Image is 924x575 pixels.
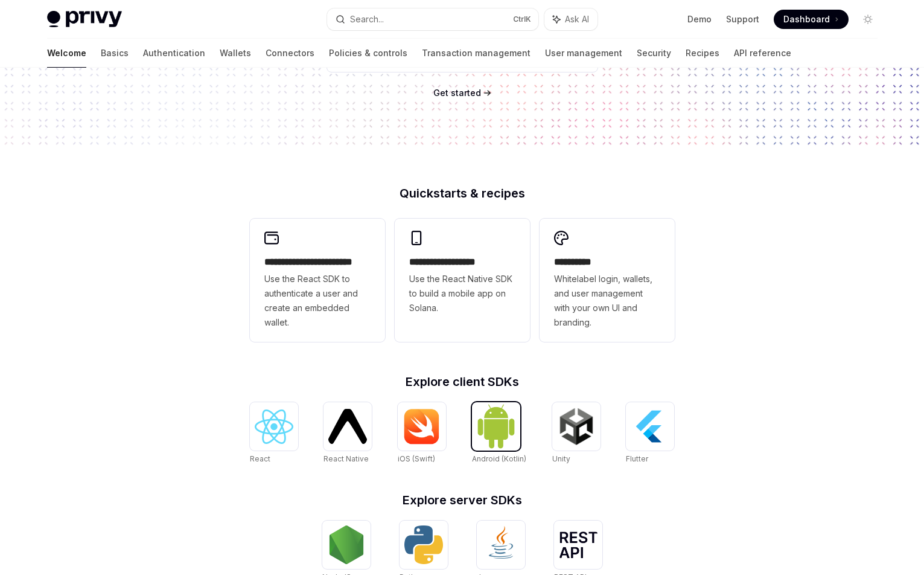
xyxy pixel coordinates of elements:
[734,39,791,68] a: API reference
[409,272,515,315] span: Use the React Native SDK to build a mobile app on Solana.
[404,525,443,564] img: Python
[403,408,441,445] img: iOS (Swift)
[101,39,129,68] a: Basics
[350,12,384,27] div: Search...
[264,272,371,330] span: Use the React SDK to authenticate a user and create an embedded wallet.
[565,13,589,25] span: Ask AI
[255,410,293,444] img: React
[323,454,369,463] span: React Native
[472,402,526,465] a: Android (Kotlin)Android (Kotlin)
[220,39,251,68] a: Wallets
[250,402,298,465] a: ReactReact
[477,403,515,449] img: Android (Kotlin)
[726,13,759,25] a: Support
[774,10,849,29] a: Dashboard
[398,454,435,463] span: iOS (Swift)
[544,8,597,30] button: Ask AI
[327,525,366,564] img: NodeJS
[327,8,538,30] button: Search...CtrlK
[266,39,314,68] a: Connectors
[47,39,86,68] a: Welcome
[422,39,531,68] a: Transaction management
[626,402,674,465] a: FlutterFlutter
[554,272,660,330] span: Whitelabel login, wallets, and user management with your own UI and branding.
[433,88,481,98] span: Get started
[513,14,531,24] span: Ctrl K
[250,376,675,388] h2: Explore client SDKs
[552,454,570,463] span: Unity
[626,454,648,463] span: Flutter
[329,39,407,68] a: Policies & controls
[783,13,830,25] span: Dashboard
[143,39,205,68] a: Authentication
[250,494,675,506] h2: Explore server SDKs
[472,454,526,463] span: Android (Kotlin)
[559,532,597,558] img: REST API
[250,187,675,199] h2: Quickstarts & recipes
[545,39,622,68] a: User management
[637,39,671,68] a: Security
[250,454,270,463] span: React
[323,402,372,465] a: React NativeReact Native
[47,11,122,28] img: light logo
[557,407,596,446] img: Unity
[398,402,446,465] a: iOS (Swift)iOS (Swift)
[540,219,675,342] a: **** *****Whitelabel login, wallets, and user management with your own UI and branding.
[631,407,669,446] img: Flutter
[858,10,878,29] button: Toggle dark mode
[552,402,601,465] a: UnityUnity
[328,409,367,443] img: React Native
[687,13,712,25] a: Demo
[482,525,520,564] img: Java
[433,87,481,99] a: Get started
[395,219,530,342] a: **** **** **** ***Use the React Native SDK to build a mobile app on Solana.
[686,39,719,68] a: Recipes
